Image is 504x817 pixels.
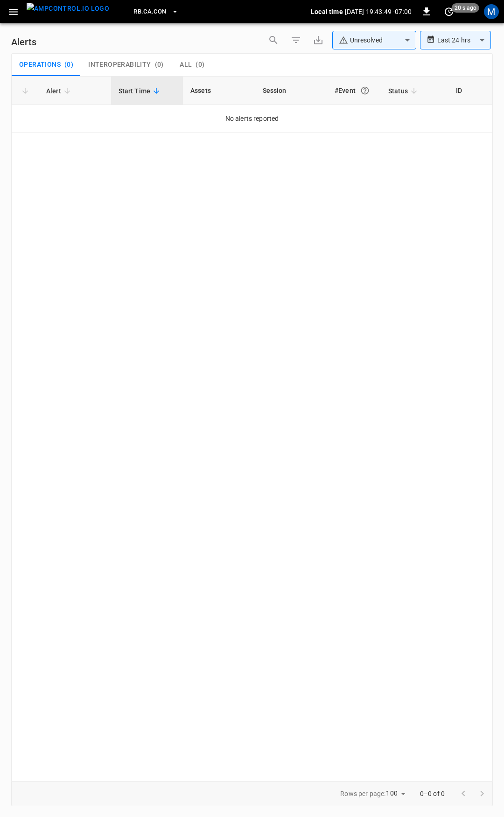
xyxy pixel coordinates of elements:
[133,7,166,17] span: RB.CA.CON
[19,61,61,69] span: Operations
[155,61,164,69] span: ( 0 )
[64,61,73,69] span: ( 0 )
[345,7,412,16] p: [DATE] 19:43:49 -07:00
[340,789,385,798] p: Rows per page:
[180,61,192,69] span: All
[119,85,163,97] span: Start Time
[441,4,456,19] button: set refresh interval
[311,7,343,16] p: Local time
[11,35,36,49] h6: Alerts
[420,789,445,798] p: 0–0 of 0
[183,77,255,105] th: Assets
[12,105,492,133] td: No alerts reported
[27,3,109,14] img: ampcontrol.io logo
[339,35,401,45] div: Unresolved
[484,4,499,19] div: profile-icon
[448,77,492,105] th: ID
[386,787,408,800] div: 100
[255,77,328,105] th: Session
[46,85,73,97] span: Alert
[388,85,420,97] span: Status
[196,61,204,69] span: ( 0 )
[437,31,491,49] div: Last 24 hrs
[335,82,373,99] div: #Event
[130,3,182,21] button: RB.CA.CON
[452,3,479,13] span: 20 s ago
[357,82,373,99] button: An event is a single occurrence of an issue. An alert groups related events for the same asset, m...
[88,61,151,69] span: Interoperability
